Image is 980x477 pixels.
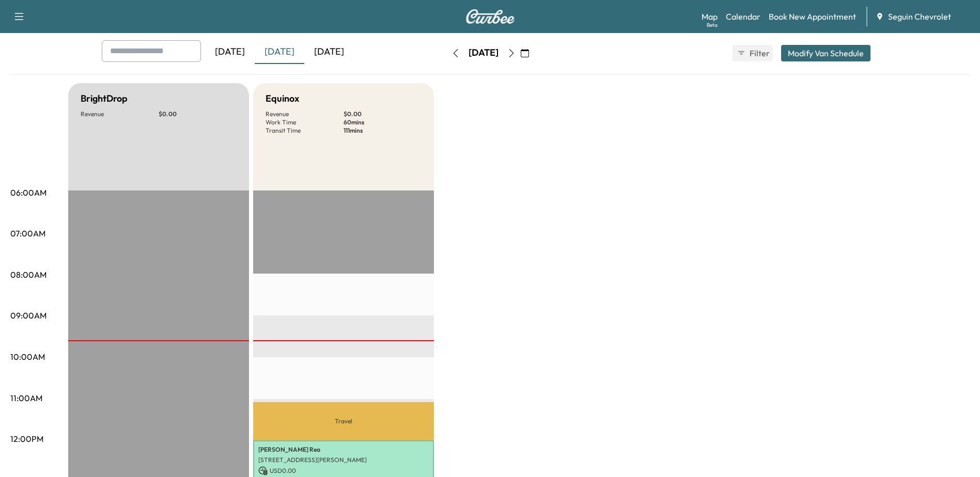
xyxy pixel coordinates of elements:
p: Work Time [266,118,344,126]
div: [DATE] [304,40,354,64]
p: Revenue [266,110,344,118]
div: [DATE] [469,46,499,59]
div: Beta [707,21,718,29]
p: [STREET_ADDRESS][PERSON_NAME] [258,456,429,464]
p: Transit Time [266,126,344,135]
p: $ 0.00 [159,110,237,118]
span: Filter [750,47,768,59]
p: [PERSON_NAME] Rea [258,446,429,454]
p: 12:00PM [10,433,43,445]
p: 60 mins [344,118,422,126]
p: 06:00AM [10,186,46,199]
span: Seguin Chevrolet [888,10,951,23]
div: [DATE] [255,40,304,64]
p: Travel [253,402,434,440]
a: MapBeta [702,10,718,23]
button: Filter [733,45,773,61]
p: 07:00AM [10,227,45,240]
button: Modify Van Schedule [781,45,870,61]
h5: Equinox [266,91,299,106]
div: [DATE] [205,40,255,64]
a: Calendar [726,10,760,23]
img: Curbee Logo [465,9,515,24]
p: 11:00AM [10,392,42,404]
p: 08:00AM [10,268,46,281]
p: Revenue [81,110,159,118]
h5: BrightDrop [81,91,128,106]
p: 111 mins [344,126,422,135]
p: 10:00AM [10,351,45,363]
p: $ 0.00 [344,110,422,118]
a: Book New Appointment [769,10,856,23]
p: USD 0.00 [258,466,429,475]
p: 09:00AM [10,309,46,322]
